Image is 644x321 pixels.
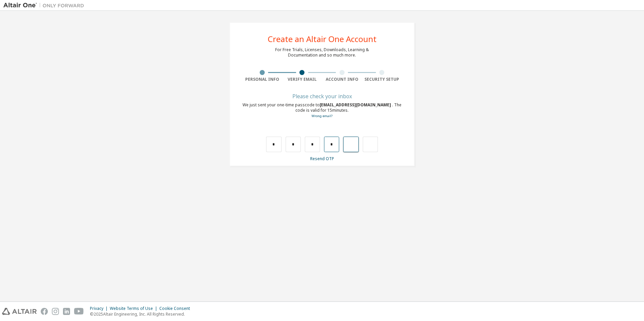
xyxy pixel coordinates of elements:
div: Website Terms of Use [110,306,159,311]
div: Personal Info [242,77,282,82]
img: instagram.svg [52,308,59,315]
div: For Free Trials, Licenses, Downloads, Learning & Documentation and so much more. [275,47,369,58]
a: Go back to the registration form [312,114,332,118]
a: Resend OTP [310,156,334,162]
div: Security Setup [362,77,402,82]
div: Please check your inbox [242,94,402,98]
img: youtube.svg [74,308,84,315]
p: © 2025 Altair Engineering, Inc. All Rights Reserved. [90,311,194,317]
span: [EMAIL_ADDRESS][DOMAIN_NAME] [320,102,392,108]
div: We just sent your one-time passcode to . The code is valid for 15 minutes. [242,102,402,119]
div: Account Info [322,77,362,82]
img: facebook.svg [41,308,48,315]
div: Create an Altair One Account [268,35,377,43]
div: Privacy [90,306,110,311]
div: Verify Email [282,77,322,82]
img: altair_logo.svg [2,308,37,315]
img: Altair One [3,2,88,9]
div: Cookie Consent [159,306,194,311]
img: linkedin.svg [63,308,70,315]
